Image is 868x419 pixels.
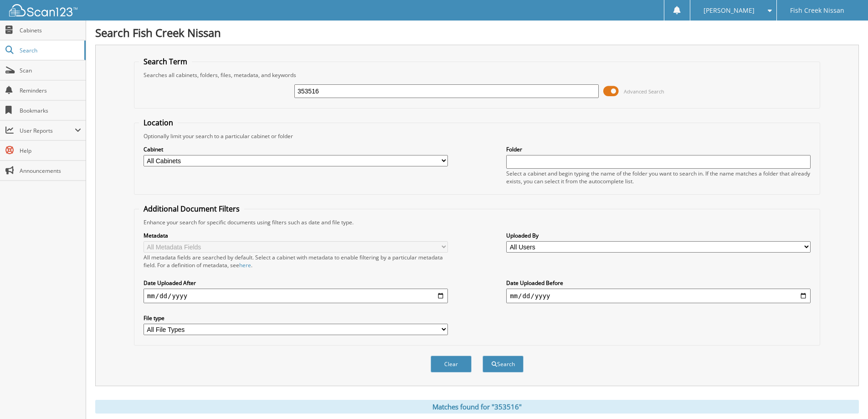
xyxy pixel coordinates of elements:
[144,253,448,269] div: All metadata fields are searched by default. Select a cabinet with metadata to enable filtering b...
[139,71,815,79] div: Searches all cabinets, folders, files, metadata, and keywords
[506,289,811,303] input: end
[20,107,81,114] span: Bookmarks
[139,118,178,128] legend: Location
[144,232,448,239] label: Metadata
[20,47,80,54] span: Search
[139,204,244,214] legend: Additional Document Filters
[20,127,75,134] span: User Reports
[139,57,192,67] legend: Search Term
[704,8,755,13] span: [PERSON_NAME]
[624,88,664,95] span: Advanced Search
[139,218,815,226] div: Enhance your search for specific documents using filters such as date and file type.
[144,145,448,153] label: Cabinet
[95,25,859,40] h1: Search Fish Creek Nissan
[506,170,811,185] div: Select a cabinet and begin typing the name of the folder you want to search in. If the name match...
[20,67,81,74] span: Scan
[506,279,811,287] label: Date Uploaded Before
[20,87,81,94] span: Reminders
[144,314,448,322] label: File type
[20,26,81,34] span: Cabinets
[239,261,251,269] a: here
[790,8,844,13] span: Fish Creek Nissan
[431,356,472,372] button: Clear
[139,132,815,140] div: Optionally limit your search to a particular cabinet or folder
[20,147,81,155] span: Help
[144,279,448,287] label: Date Uploaded After
[20,167,81,175] span: Announcements
[144,289,448,303] input: start
[95,400,859,414] div: Matches found for "353516"
[506,232,811,239] label: Uploaded By
[506,145,811,153] label: Folder
[9,4,77,16] img: scan123-logo-white.svg
[483,356,524,372] button: Search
